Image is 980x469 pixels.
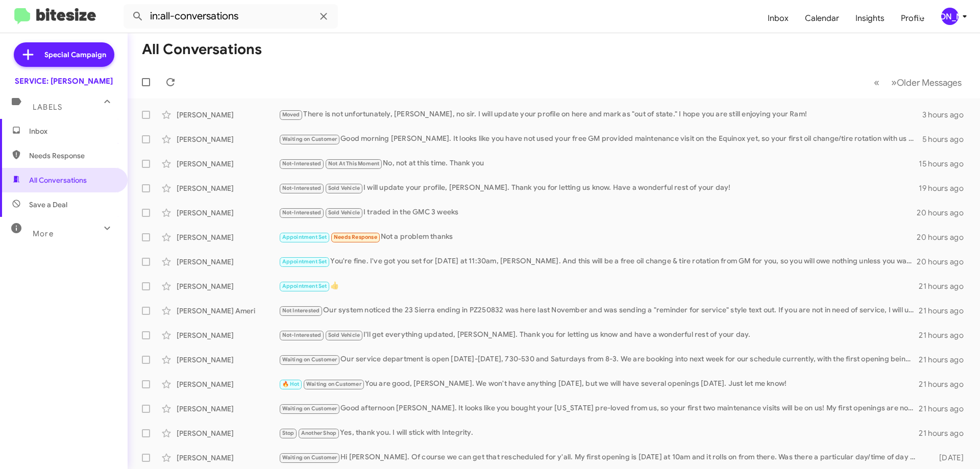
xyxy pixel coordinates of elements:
[919,281,972,291] div: 21 hours ago
[279,354,919,365] div: Our service department is open [DATE]-[DATE], 730-530 and Saturdays from 8-3. We are booking into...
[124,4,338,29] input: Search
[282,136,337,142] span: Waiting on Customer
[279,329,919,341] div: I'll get everything updated, [PERSON_NAME]. Thank you for letting us know and have a wonderful re...
[328,332,360,338] span: Sold Vehicle
[919,330,972,340] div: 21 hours ago
[14,42,114,67] a: Special Campaign
[29,151,116,161] span: Needs Response
[282,234,327,240] span: Appointment Set
[922,134,972,144] div: 5 hours ago
[334,234,377,240] span: Needs Response
[279,256,917,267] div: You're fine. I've got you set for [DATE] at 11:30am, [PERSON_NAME]. And this will be a free oil c...
[917,257,972,267] div: 20 hours ago
[282,430,295,436] span: Stop
[919,428,972,438] div: 21 hours ago
[282,111,300,118] span: Moved
[868,72,886,93] button: Previous
[282,381,300,387] span: 🔥 Hot
[282,185,322,191] span: Not-Interested
[282,209,322,216] span: Not-Interested
[177,453,279,463] div: [PERSON_NAME]
[279,182,919,194] div: I will update your profile, [PERSON_NAME]. Thank you for letting us know. Have a wonderful rest o...
[177,379,279,389] div: [PERSON_NAME]
[177,306,279,316] div: [PERSON_NAME] Ameri
[279,378,919,390] div: You are good, [PERSON_NAME]. We won't have anything [DATE], but we will have several openings [DA...
[301,430,336,436] span: Another Shop
[759,4,797,33] a: Inbox
[328,160,380,167] span: Not At This Moment
[874,76,879,89] span: «
[142,41,262,58] h1: All Conversations
[891,76,897,89] span: »
[279,403,919,414] div: Good afternoon [PERSON_NAME]. It looks like you bought your [US_STATE] pre-loved from us, so your...
[941,8,959,25] div: [PERSON_NAME]
[885,72,968,93] button: Next
[279,158,919,169] div: No, not at this time. Thank you
[29,175,87,185] span: All Conversations
[279,452,923,463] div: Hi [PERSON_NAME]. Of course we can get that rescheduled for y'all. My first opening is [DATE] at ...
[177,428,279,438] div: [PERSON_NAME]
[177,257,279,267] div: [PERSON_NAME]
[282,258,327,265] span: Appointment Set
[15,76,113,86] div: SERVICE: [PERSON_NAME]
[279,133,922,145] div: Good morning [PERSON_NAME]. It looks like you have not used your free GM provided maintenance vis...
[868,72,968,93] nav: Page navigation example
[177,404,279,414] div: [PERSON_NAME]
[279,427,919,439] div: Yes, thank you. I will stick with Integrity.
[177,159,279,169] div: [PERSON_NAME]
[282,405,337,412] span: Waiting on Customer
[919,306,972,316] div: 21 hours ago
[893,4,933,33] a: Profile
[29,200,67,210] span: Save a Deal
[282,160,322,167] span: Not-Interested
[282,332,322,338] span: Not-Interested
[33,229,54,238] span: More
[919,355,972,365] div: 21 hours ago
[919,404,972,414] div: 21 hours ago
[933,8,969,25] button: [PERSON_NAME]
[282,283,327,289] span: Appointment Set
[919,159,972,169] div: 15 hours ago
[923,453,972,463] div: [DATE]
[177,232,279,242] div: [PERSON_NAME]
[279,280,919,292] div: 👍
[847,4,893,33] a: Insights
[177,183,279,193] div: [PERSON_NAME]
[177,330,279,340] div: [PERSON_NAME]
[279,305,919,316] div: Our system noticed the 23 Sierra ending in PZ250832 was here last November and was sending a "rem...
[177,355,279,365] div: [PERSON_NAME]
[328,185,360,191] span: Sold Vehicle
[922,110,972,120] div: 3 hours ago
[279,231,917,243] div: Not a problem thanks
[177,208,279,218] div: [PERSON_NAME]
[282,356,337,363] span: Waiting on Customer
[917,232,972,242] div: 20 hours ago
[282,454,337,461] span: Waiting on Customer
[177,110,279,120] div: [PERSON_NAME]
[919,183,972,193] div: 19 hours ago
[897,77,962,88] span: Older Messages
[29,126,116,136] span: Inbox
[919,379,972,389] div: 21 hours ago
[797,4,847,33] a: Calendar
[279,109,922,120] div: There is not unfortunately, [PERSON_NAME], no sir. I will update your profile on here and mark as...
[279,207,917,218] div: I traded in the GMC 3 weeks
[328,209,360,216] span: Sold Vehicle
[44,50,106,60] span: Special Campaign
[917,208,972,218] div: 20 hours ago
[33,103,62,112] span: Labels
[306,381,361,387] span: Waiting on Customer
[177,281,279,291] div: [PERSON_NAME]
[282,307,320,314] span: Not Interested
[177,134,279,144] div: [PERSON_NAME]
